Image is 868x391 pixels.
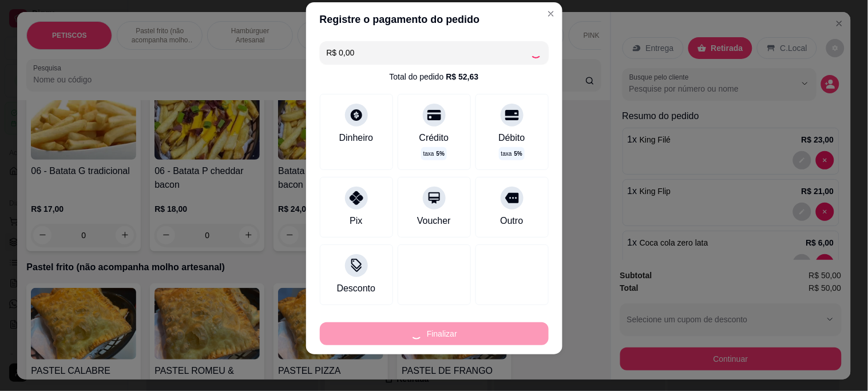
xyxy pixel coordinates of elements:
[419,131,449,145] div: Crédito
[530,47,542,58] div: Loading
[337,282,376,295] div: Desconto
[339,131,374,145] div: Dinheiro
[501,149,522,158] p: taxa
[350,214,362,228] div: Pix
[446,71,479,82] div: R$ 52,63
[542,5,560,23] button: Close
[514,149,522,158] span: 5 %
[498,131,525,145] div: Débito
[327,41,530,64] input: Ex.: hambúrguer de cordeiro
[437,149,445,158] span: 5 %
[500,214,523,228] div: Outro
[417,214,451,228] div: Voucher
[306,2,562,37] header: Registre o pagamento do pedido
[390,71,479,82] div: Total do pedido
[423,149,445,158] p: taxa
